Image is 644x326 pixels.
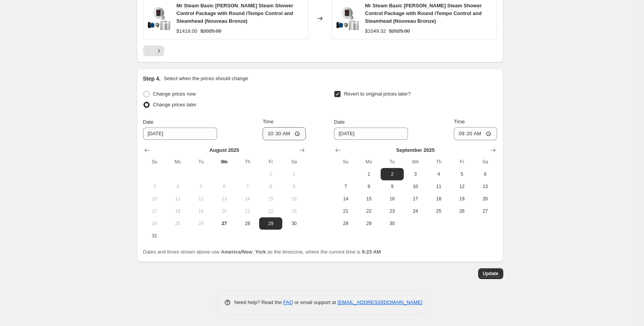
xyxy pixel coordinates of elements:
span: or email support at [293,299,337,305]
th: Saturday [474,156,497,168]
button: Tuesday September 23 2025 [381,205,404,217]
span: 26 [453,208,470,214]
span: 22 [361,208,378,214]
button: Wednesday August 20 2025 [212,205,236,217]
span: Change prices now [153,91,196,97]
span: Fr [453,159,470,165]
button: Sunday August 10 2025 [143,193,166,205]
input: 8/27/2025 [334,128,408,140]
span: Update [483,271,499,277]
button: Tuesday September 16 2025 [381,193,404,205]
span: 13 [477,183,494,190]
span: 20 [477,196,494,202]
button: Saturday August 2 2025 [282,168,305,180]
b: America/New_York [221,249,266,255]
button: Sunday September 7 2025 [334,180,357,193]
span: 18 [430,196,447,202]
button: Monday August 25 2025 [166,217,189,230]
th: Sunday [143,156,166,168]
span: 24 [407,208,424,214]
span: 7 [337,183,354,190]
span: 16 [384,196,401,202]
button: Wednesday August 13 2025 [212,193,236,205]
span: Th [239,159,256,165]
button: Next [153,45,164,56]
th: Thursday [427,156,450,168]
th: Friday [259,156,282,168]
span: 27 [477,208,494,214]
span: 7 [239,183,256,190]
span: 31 [146,233,163,239]
button: Thursday August 7 2025 [236,180,259,193]
button: Show previous month, August 2025 [332,145,343,156]
span: 11 [430,183,447,190]
span: Fr [262,159,279,165]
button: Tuesday September 9 2025 [381,180,404,193]
span: 22 [262,208,279,214]
span: 1 [361,171,378,177]
button: Thursday September 11 2025 [427,180,450,193]
span: Mo [169,159,186,165]
span: 14 [337,196,354,202]
button: Update [478,268,503,279]
button: Saturday September 20 2025 [474,193,497,205]
span: 21 [337,208,354,214]
span: Change prices later [153,102,197,108]
button: Tuesday August 12 2025 [189,193,212,205]
button: Monday August 4 2025 [166,180,189,193]
span: 5 [192,183,209,190]
span: 1 [262,171,279,177]
button: Wednesday September 24 2025 [404,205,427,217]
button: Show next month, September 2025 [297,145,307,156]
button: Tuesday August 5 2025 [189,180,212,193]
span: Sa [477,159,494,165]
button: Friday September 19 2025 [450,193,474,205]
button: Thursday August 28 2025 [236,217,259,230]
button: Friday August 22 2025 [259,205,282,217]
span: 27 [216,220,233,227]
button: Saturday August 23 2025 [282,205,305,217]
span: 3 [146,183,163,190]
span: 21 [239,208,256,214]
button: Sunday September 28 2025 [334,217,357,230]
span: 19 [453,196,470,202]
span: Need help? Read the [234,299,283,305]
button: Monday August 18 2025 [166,205,189,217]
span: 28 [239,220,256,227]
span: 23 [285,208,302,214]
input: 12:00 [454,127,497,140]
button: Sunday September 21 2025 [334,205,357,217]
button: Thursday August 21 2025 [236,205,259,217]
button: Wednesday September 3 2025 [404,168,427,180]
button: Friday August 1 2025 [259,168,282,180]
button: Friday September 26 2025 [450,205,474,217]
span: Th [430,159,447,165]
button: Saturday September 13 2025 [474,180,497,193]
span: 8 [361,183,378,190]
button: Monday September 8 2025 [357,180,381,193]
th: Tuesday [189,156,212,168]
span: 3 [407,171,424,177]
span: 10 [146,196,163,202]
b: 9:23 AM [362,249,381,255]
button: Wednesday September 17 2025 [404,193,427,205]
input: 12:00 [263,127,306,140]
button: Wednesday August 6 2025 [212,180,236,193]
span: Su [146,159,163,165]
button: Sunday September 14 2025 [334,193,357,205]
button: Saturday September 6 2025 [474,168,497,180]
span: 28 [337,220,354,227]
button: Friday September 5 2025 [450,168,474,180]
button: Friday August 8 2025 [259,180,282,193]
span: 29 [262,220,279,227]
span: Revert to original prices later? [344,91,411,97]
button: Tuesday August 26 2025 [189,217,212,230]
button: Sunday August 24 2025 [143,217,166,230]
span: 25 [169,220,186,227]
span: 25 [430,208,447,214]
span: 2 [285,171,302,177]
div: $1418.00 [177,27,197,35]
span: 9 [384,183,401,190]
span: Mr Steam Basic [PERSON_NAME] Steam Shower Control Package with Round iTempo Control and Steamhead... [177,3,293,24]
span: 10 [407,183,424,190]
